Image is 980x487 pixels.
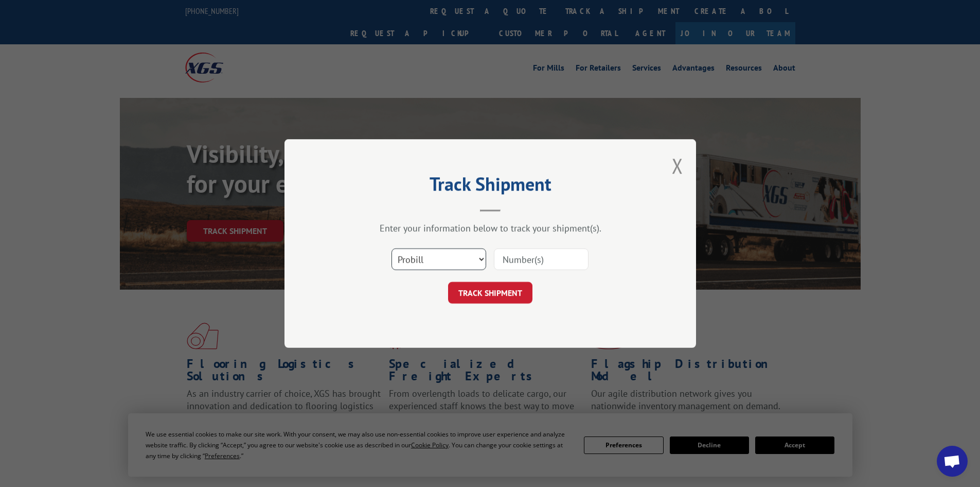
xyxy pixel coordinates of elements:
button: TRACK SHIPMENT [448,282,532,304]
input: Number(s) [494,248,589,270]
div: Open chat [937,446,968,477]
button: Close modal [672,152,683,179]
h2: Track Shipment [336,177,645,196]
div: Enter your information below to track your shipment(s). [336,222,645,234]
